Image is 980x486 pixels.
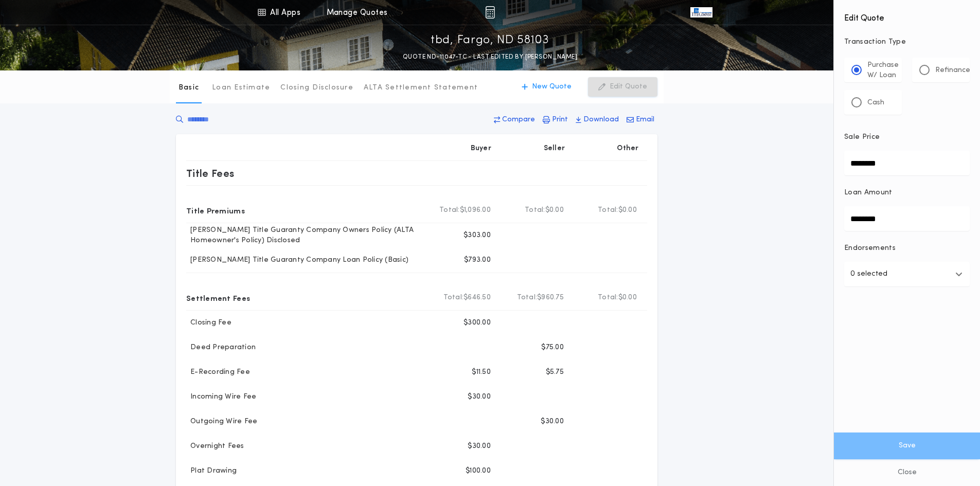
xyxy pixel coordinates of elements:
p: [PERSON_NAME] Title Guaranty Company Owners Policy (ALTA Homeowner's Policy) Disclosed [186,225,426,246]
p: $793.00 [464,255,491,265]
button: Compare [491,111,538,129]
p: Seller [544,143,565,154]
span: $646.50 [464,293,491,303]
p: Email [636,115,654,125]
span: $0.00 [618,293,637,303]
p: [PERSON_NAME] Title Guaranty Company Loan Policy (Basic) [186,255,408,265]
p: Compare [502,115,535,125]
span: $0.00 [618,205,637,215]
p: Other [617,143,639,154]
p: $300.00 [464,318,491,328]
p: E-Recording Fee [186,367,250,377]
button: Download [573,111,622,129]
p: Overnight Fees [186,441,244,452]
p: QUOTE ND-11047-TC - LAST EDITED BY [PERSON_NAME] [403,52,577,62]
p: Closing Fee [186,318,231,328]
p: Cash [867,98,884,108]
p: $30.00 [541,417,564,427]
b: Total: [598,293,618,303]
button: Save [834,433,980,459]
p: Refinance [935,65,970,76]
p: Download [583,115,619,125]
p: $30.00 [468,441,491,452]
p: $75.00 [541,343,564,353]
b: Total: [525,205,545,215]
p: tbd, Fargo, ND 58103 [431,32,549,49]
input: Loan Amount [844,206,970,231]
p: Edit Quote [610,82,647,92]
p: Buyer [471,143,491,154]
p: New Quote [532,82,572,92]
span: $1,096.00 [460,205,491,215]
p: Deed Preparation [186,343,256,353]
p: Loan Amount [844,188,893,198]
b: Total: [517,293,538,303]
button: 0 selected [844,262,970,286]
input: Sale Price [844,151,970,175]
span: $960.75 [537,293,564,303]
p: $303.00 [464,230,491,241]
p: $30.00 [468,392,491,402]
h4: Edit Quote [844,6,970,25]
p: Sale Price [844,132,880,142]
button: Email [623,111,657,129]
p: Basic [179,83,199,93]
span: $0.00 [545,205,564,215]
p: ALTA Settlement Statement [364,83,478,93]
p: Settlement Fees [186,290,250,306]
p: Endorsements [844,243,970,254]
p: 0 selected [850,268,887,280]
button: Print [540,111,571,129]
img: vs-icon [690,7,712,17]
p: Loan Estimate [212,83,270,93]
p: Purchase W/ Loan [867,60,899,81]
b: Total: [439,205,460,215]
img: img [485,6,495,19]
button: Close [834,459,980,486]
p: Incoming Wire Fee [186,392,256,402]
p: $100.00 [466,466,491,476]
p: Title Premiums [186,202,245,219]
b: Total: [598,205,618,215]
p: $5.75 [546,367,564,377]
p: Title Fees [186,165,235,182]
p: Transaction Type [844,37,970,47]
p: Outgoing Wire Fee [186,417,257,427]
p: Closing Disclosure [280,83,353,93]
button: Edit Quote [588,77,657,97]
p: Plat Drawing [186,466,237,476]
p: $11.50 [472,367,491,377]
button: New Quote [511,77,582,97]
b: Total: [443,293,464,303]
p: Print [552,115,568,125]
